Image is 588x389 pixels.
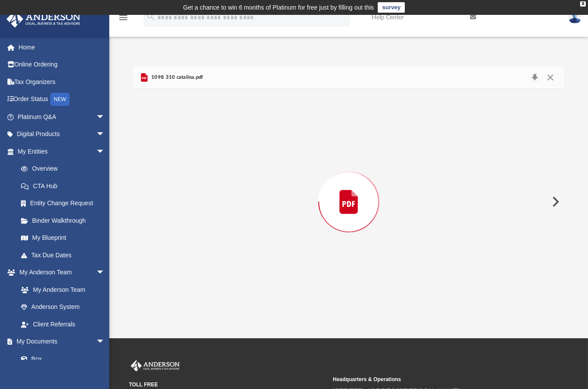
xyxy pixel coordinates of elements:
[6,73,118,91] a: Tax Organizers
[12,160,118,178] a: Overview
[118,17,129,23] a: menu
[4,11,83,28] img: Anderson Advisors Platinum Portal
[118,12,129,23] i: menu
[96,108,114,126] span: arrow_drop_down
[96,143,114,161] span: arrow_drop_down
[6,126,118,143] a: Digital Productsarrow_drop_down
[545,189,564,214] button: Next File
[146,12,156,21] i: search
[12,195,118,212] a: Entity Change Request
[12,177,118,195] a: CTA Hub
[12,315,114,333] a: Client Referrals
[6,39,118,56] a: Home
[96,333,114,351] span: arrow_drop_down
[6,91,118,109] a: Order StatusNEW
[568,11,581,24] img: User Pic
[6,264,114,281] a: My Anderson Teamarrow_drop_down
[6,143,118,160] a: My Entitiesarrow_drop_down
[6,56,118,74] a: Online Ordering
[12,281,109,298] a: My Anderson Team
[12,212,118,229] a: Binder Walkthrough
[50,93,70,106] div: NEW
[12,229,114,247] a: My Blueprint
[12,350,109,368] a: Box
[12,246,118,264] a: Tax Due Dates
[580,1,586,7] div: close
[96,264,114,282] span: arrow_drop_down
[150,74,203,81] span: 1098 310 catalina.pdf
[378,2,405,13] a: survey
[183,2,374,13] div: Get a chance to win 6 months of Platinum for free just by filling out this
[6,108,118,126] a: Platinum Q&Aarrow_drop_down
[133,66,564,315] div: Preview
[543,71,558,84] button: Close
[96,126,114,144] span: arrow_drop_down
[129,381,327,389] small: TOLL FREE
[6,333,114,350] a: My Documentsarrow_drop_down
[527,71,543,84] button: Download
[129,360,181,371] img: Anderson Advisors Platinum Portal
[12,298,114,316] a: Anderson System
[333,375,530,383] small: Headquarters & Operations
